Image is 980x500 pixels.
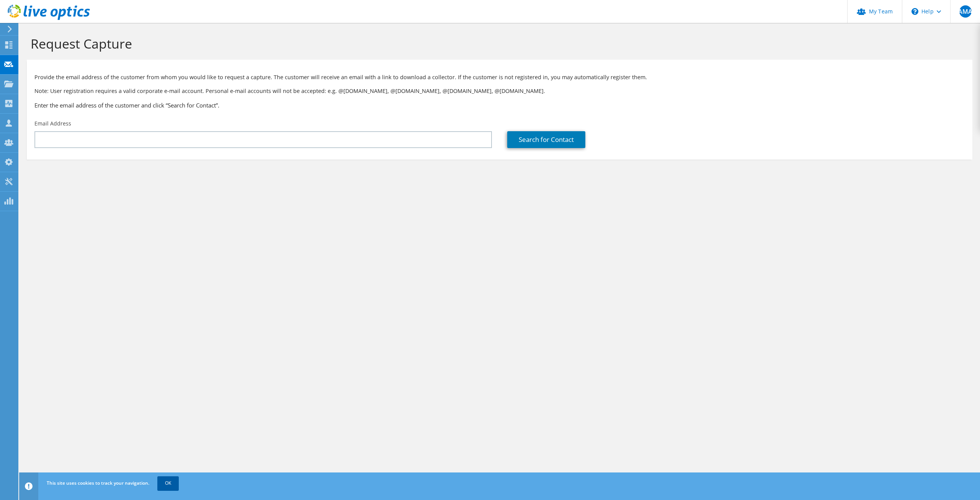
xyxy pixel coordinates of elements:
h1: Request Capture [31,36,965,52]
a: Search for Contact [507,131,585,148]
p: Note: User registration requires a valid corporate e-mail account. Personal e-mail accounts will ... [34,87,965,95]
a: OK [157,476,179,490]
h3: Enter the email address of the customer and click “Search for Contact”. [34,101,965,109]
span: AMA [959,5,972,18]
p: Provide the email address of the customer from whom you would like to request a capture. The cust... [34,73,965,81]
span: This site uses cookies to track your navigation. [47,480,149,486]
label: Email Address [34,120,71,127]
svg: \n [911,8,918,15]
